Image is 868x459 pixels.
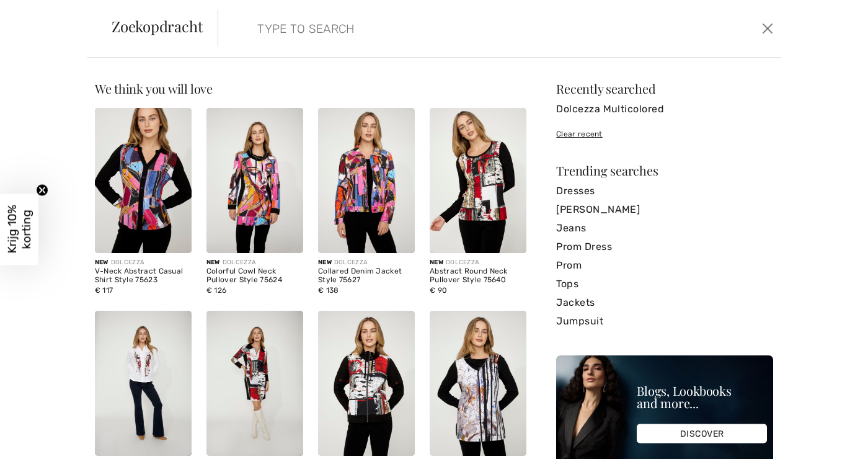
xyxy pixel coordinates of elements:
[758,19,776,38] button: Close
[95,286,113,295] span: € 117
[430,108,526,253] img: Abstract Round Neck Pullover Style 75640. As sample
[206,311,303,456] img: Mini Shift Dress, Casual Style 75644. As sample
[206,108,303,253] img: Colorful Cowl Neck Pullover Style 75624. As sample
[556,128,773,140] div: Clear recent
[556,293,773,312] a: Jackets
[206,259,220,266] span: New
[430,286,447,295] span: € 90
[318,108,415,253] img: Collared Denim Jacket Style 75627. As sample
[95,258,192,267] div: DOLCEZZA
[26,9,52,20] font: Hulp
[95,80,213,97] span: We think you will love
[36,184,48,197] button: Sluit teaser
[556,100,773,118] a: Dolcezza Multicolored
[556,182,773,200] a: Dresses
[318,259,332,266] span: New
[318,258,415,267] div: DOLCEZZA
[95,259,108,266] span: New
[95,311,192,456] img: Embroidered Casual Button Shirt Style 75643. As sample
[95,267,192,285] div: V-Neck Abstract Casual Shirt Style 75623
[637,424,767,443] div: DISCOVER
[556,312,773,331] a: Jumpsuit
[318,286,339,295] span: € 138
[206,267,303,285] div: Colorful Cowl Neck Pullover Style 75624
[206,286,227,295] span: € 126
[430,267,526,285] div: Abstract Round Neck Pullover Style 75640
[556,238,773,256] a: Prom Dress
[556,256,773,275] a: Prom
[556,219,773,238] a: Jeans
[248,10,631,47] input: TYPE TO SEARCH
[5,205,33,254] font: Krijg 10% korting
[318,311,415,456] img: Casual Hip-Length Jacket Style 75645. As sample
[430,258,526,267] div: DOLCEZZA
[556,82,773,95] div: Recently searched
[556,275,773,293] a: Tops
[112,16,203,36] font: Zoekopdracht
[556,164,773,177] div: Trending searches
[637,385,767,409] div: Blogs, Lookbooks and more...
[430,259,443,266] span: New
[95,108,192,253] img: V-Neck Abstract Casual Shirt Style 75623. As sample
[206,258,303,267] div: DOLCEZZA
[556,200,773,219] a: [PERSON_NAME]
[430,311,526,456] img: Chic Abstract Zipper Jacket Style 75652. As sample
[318,267,415,285] div: Collared Denim Jacket Style 75627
